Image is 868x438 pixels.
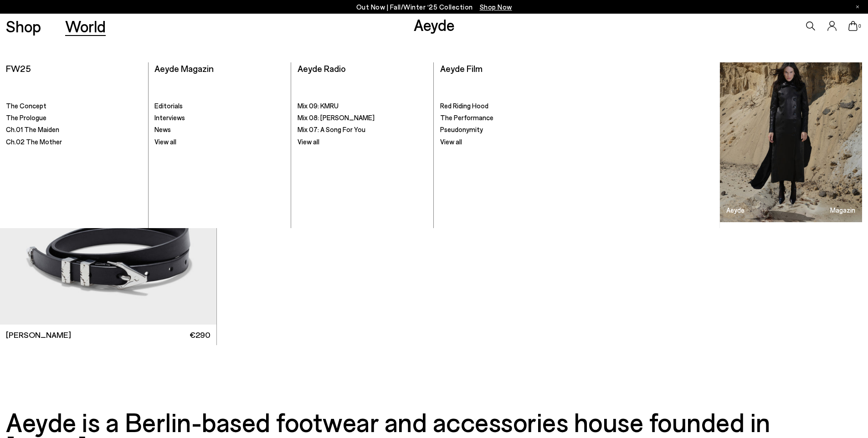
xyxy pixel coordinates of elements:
[6,125,142,134] a: Ch.01 The Maiden
[154,113,285,122] a: Interviews
[298,125,365,133] span: Mix 07: A Song For You
[298,138,428,147] a: View all
[65,18,106,34] a: World
[298,102,339,110] span: Mix 09: KMRU
[190,329,211,341] span: €290
[726,207,745,214] h3: Aeyde
[6,113,46,122] span: The Prologue
[848,21,858,31] a: 0
[720,62,862,222] a: Aeyde Magazin
[356,1,512,13] p: Out Now | Fall/Winter ‘25 Collection
[154,102,183,110] span: Editorials
[440,102,571,111] a: Red Riding Hood
[6,329,71,341] span: [PERSON_NAME]
[298,113,375,122] span: Mix 08: [PERSON_NAME]
[440,138,571,147] a: View all
[858,24,862,29] span: 0
[480,3,512,11] span: Navigate to /collections/new-in
[298,113,428,122] a: Mix 08: [PERSON_NAME]
[298,125,428,134] a: Mix 07: A Song For You
[154,102,285,111] a: Editorials
[6,113,142,122] a: The Prologue
[6,138,62,146] span: Ch.02 The Mother
[6,63,31,74] a: FW25
[154,138,176,146] span: View all
[440,125,571,134] a: Pseudonymity
[154,113,185,122] span: Interviews
[440,138,462,146] span: View all
[6,18,41,34] a: Shop
[6,102,142,111] a: The Concept
[298,138,319,146] span: View all
[154,63,214,74] a: Aeyde Magazin
[6,138,142,147] a: Ch.02 The Mother
[720,62,862,222] img: ROCHE_PS25_D1_Danielle04_1_5ad3d6fc-07e8-4236-8cdd-f10241b30207_900x.jpg
[830,207,855,214] h3: Magazin
[6,125,59,133] span: Ch.01 The Maiden
[6,102,46,110] span: The Concept
[154,138,285,147] a: View all
[154,125,285,134] a: News
[440,125,483,133] span: Pseudonymity
[298,63,346,74] a: Aeyde Radio
[154,125,171,133] span: News
[440,63,483,74] a: Aeyde Film
[440,113,493,122] span: The Performance
[298,102,428,111] a: Mix 09: KMRU
[440,102,488,110] span: Red Riding Hood
[440,113,571,122] a: The Performance
[414,15,455,34] a: Aeyde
